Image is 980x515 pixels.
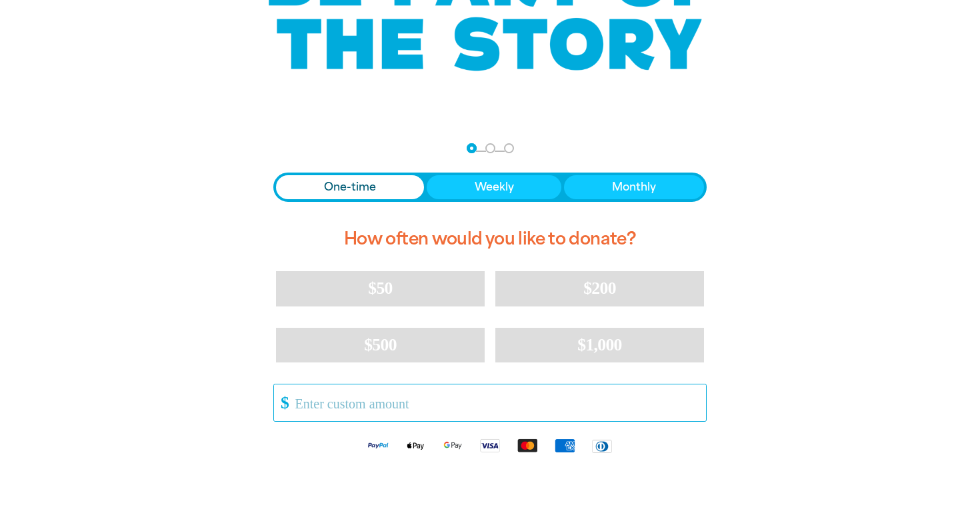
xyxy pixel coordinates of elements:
span: $1,000 [577,335,622,354]
span: Monthly [612,179,656,195]
img: American Express logo [546,438,583,453]
button: Monthly [564,175,704,199]
img: Google Pay logo [434,438,471,453]
button: Navigate to step 2 of 3 to enter your details [485,143,495,153]
img: Diners Club logo [583,438,621,454]
div: Available payment methods [273,427,707,464]
button: Navigate to step 3 of 3 to enter your payment details [504,143,514,153]
img: Paypal logo [359,438,397,453]
span: One-time [324,179,376,195]
button: One-time [276,175,424,199]
span: $200 [583,278,616,298]
img: Apple Pay logo [397,438,434,453]
input: Enter custom amount [286,384,706,421]
button: $50 [276,271,485,306]
span: $500 [364,335,397,354]
span: $50 [368,278,392,298]
img: Visa logo [471,438,509,453]
button: $500 [276,328,485,362]
button: $200 [495,271,704,306]
h2: How often would you like to donate? [273,218,707,260]
button: Weekly [427,175,562,199]
span: $ [274,388,289,418]
div: Donation frequency [273,173,707,202]
img: Mastercard logo [509,438,546,453]
span: Weekly [475,179,514,195]
button: Navigate to step 1 of 3 to enter your donation amount [467,143,477,153]
button: $1,000 [495,328,704,362]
